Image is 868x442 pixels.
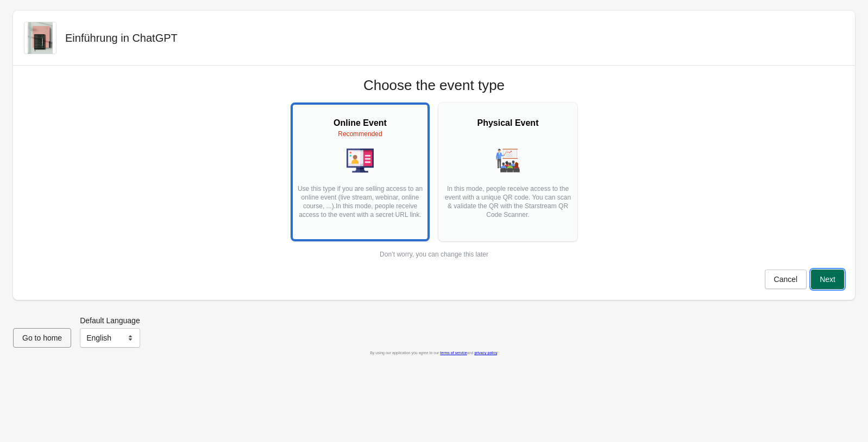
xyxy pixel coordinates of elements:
span: Next [820,275,835,284]
button: Physical EventIn this mode, people receive access to the event with a unique QR code. You can sca... [438,103,577,241]
img: ChatGptVol1.jpg [28,22,53,54]
a: privacy policy [474,351,497,355]
button: Cancel [765,270,807,289]
h2: Einführung in ChatGPT [65,30,178,46]
p: In this mode, people receive access to the event with a unique QR code. You can scan & validate t... [444,184,572,228]
button: Go to home [13,328,71,348]
label: Default Language [80,315,140,326]
a: terms of service [440,351,467,355]
p: Use this type if you are selling access to an online event (live stream, webinar, online course, ... [296,184,424,228]
img: physical-event-845dc57dcf8a37f45bd70f14adde54f6.png [494,147,521,174]
h2: Physical Event [444,117,572,130]
span: Go to home [22,334,62,342]
span: Cancel [774,275,798,284]
h1: Choose the event type [363,76,505,94]
a: Go to home [13,334,71,342]
div: Recommended [296,130,424,138]
button: Online EventRecommendedUse this type if you are selling access to an online event (live stream, w... [291,103,430,241]
h2: Online Event [296,117,424,130]
img: online-event-5d64391802a09ceff1f8b055f10f5880.png [347,147,374,174]
div: Don’t worry, you can change this later [380,250,488,259]
div: By using our application you agree to our and . [13,348,855,358]
button: Next [811,270,844,289]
